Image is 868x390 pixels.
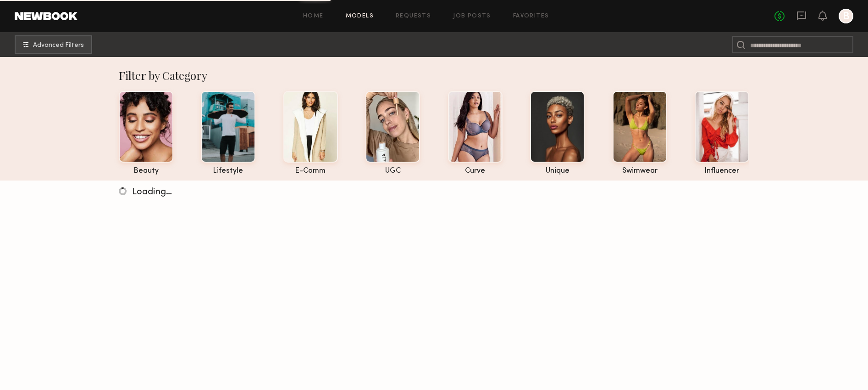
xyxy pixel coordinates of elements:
div: beauty [119,167,173,175]
div: UGC [365,167,420,175]
div: swimwear [613,167,667,175]
span: Loading… [132,188,172,197]
a: Favorites [513,13,549,19]
button: Advanced Filters [15,35,92,54]
div: unique [530,167,585,175]
div: e-comm [283,167,338,175]
div: influencer [695,167,749,175]
a: B [839,9,853,23]
a: Models [346,13,374,19]
div: Filter by Category [119,68,749,83]
a: Job Posts [453,13,491,19]
div: lifestyle [201,167,255,175]
a: Home [303,13,324,19]
a: Requests [396,13,431,19]
div: curve [448,167,503,175]
span: Advanced Filters [33,42,84,49]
